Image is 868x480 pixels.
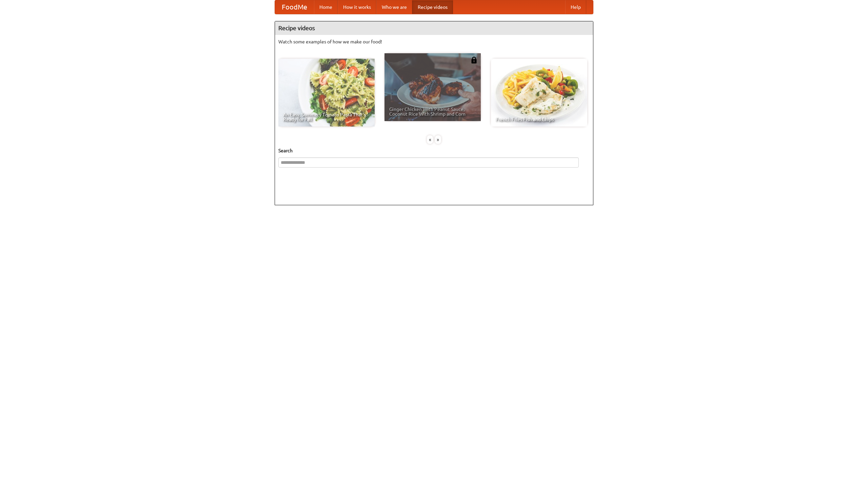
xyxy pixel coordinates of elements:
[496,117,583,122] span: French Fries Fish and Chips
[565,0,586,14] a: Help
[435,135,441,144] div: »
[278,38,590,45] p: Watch some examples of how we make our food!
[314,0,338,14] a: Home
[275,0,314,14] a: FoodMe
[427,135,433,144] div: «
[471,57,477,63] img: 483408.png
[278,59,375,127] a: An Easy, Summery Tomato Pasta That's Ready for Fall
[491,59,587,127] a: French Fries Fish and Chips
[283,112,370,122] span: An Easy, Summery Tomato Pasta That's Ready for Fall
[412,0,453,14] a: Recipe videos
[376,0,412,14] a: Who we are
[278,147,590,154] h5: Search
[338,0,376,14] a: How it works
[275,21,593,35] h4: Recipe videos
